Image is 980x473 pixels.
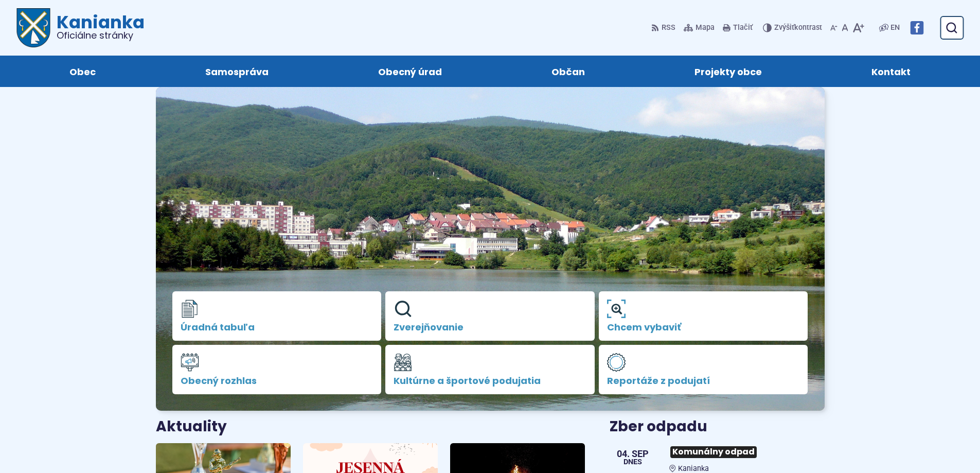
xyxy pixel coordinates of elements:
[763,17,824,39] button: Zvýšiťkontrast
[181,376,373,386] span: Obecný rozhlas
[172,345,382,394] a: Obecný rozhlas
[888,22,902,34] a: EN
[662,22,675,34] span: RSS
[507,56,630,87] a: Občan
[607,376,800,386] span: Reportáže z podujatí
[378,56,442,87] span: Obecný úrad
[181,322,373,332] span: Úradná tabuľa
[16,8,145,47] a: Logo Kanianka, prejsť na domovskú stránku.
[890,22,900,34] span: EN
[828,17,840,39] button: Zmenšiť veľkosť písma
[57,31,145,40] span: Oficiálne stránky
[599,291,808,341] a: Chcem vybaviť
[840,17,850,39] button: Nastaviť pôvodnú veľkosť písma
[385,345,595,394] a: Kultúrne a športové podujatia
[910,21,923,34] img: Prejsť na Facebook stránku
[850,17,866,39] button: Zväčšiť veľkosť písma
[774,24,822,32] span: kontrast
[172,291,382,341] a: Úradná tabuľa
[16,8,50,47] img: Prejsť na domovskú stránku
[696,22,715,34] span: Mapa
[161,56,313,87] a: Samospráva
[617,459,649,466] span: Dnes
[551,56,585,87] span: Občan
[50,13,145,40] h1: Kanianka
[617,449,649,459] span: 04. sep
[156,419,227,435] h3: Aktuality
[827,56,955,87] a: Kontakt
[678,464,709,473] span: Kanianka
[69,56,96,87] span: Obec
[871,56,911,87] span: Kontakt
[650,56,807,87] a: Projekty obce
[733,24,753,32] span: Tlačiť
[721,17,755,39] button: Tlačiť
[682,17,717,39] a: Mapa
[610,442,824,473] a: Komunálny odpad Kanianka 04. sep Dnes
[694,56,762,87] span: Projekty obce
[205,56,269,87] span: Samospráva
[333,56,486,87] a: Obecný úrad
[394,322,586,332] span: Zverejňovanie
[670,446,757,458] span: Komunálny odpad
[385,291,595,341] a: Zverejňovanie
[651,17,678,39] a: RSS
[394,376,586,386] span: Kultúrne a športové podujatia
[25,56,140,87] a: Obec
[610,419,824,435] h3: Zber odpadu
[599,345,808,394] a: Reportáže z podujatí
[607,322,800,332] span: Chcem vybaviť
[774,23,794,32] span: Zvýšiť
